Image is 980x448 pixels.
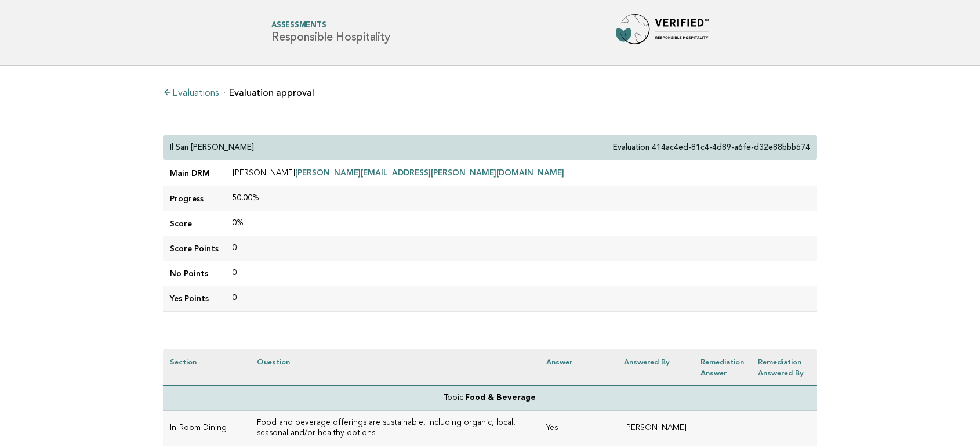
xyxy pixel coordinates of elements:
[617,349,694,386] th: Answered by
[170,142,254,153] p: Il San [PERSON_NAME]
[250,349,539,386] th: Question
[465,394,536,402] strong: Food & Beverage
[617,411,694,446] td: [PERSON_NAME]
[226,236,817,261] td: 0
[751,349,817,386] th: Remediation Answered by
[223,88,314,97] li: Evaluation approval
[163,385,817,410] td: Topic:
[271,22,390,30] span: Assessments
[163,349,250,386] th: Section
[226,186,817,211] td: 50.00%
[613,142,810,153] p: Evaluation 414ac4ed-81c4-4d89-a6fe-d32e88bbb674
[226,261,817,286] td: 0
[226,211,817,236] td: 0%
[226,160,817,186] td: [PERSON_NAME]
[539,411,617,446] td: Yes
[694,349,751,386] th: Remediation Answer
[163,411,250,446] td: In-Room Dining
[163,160,226,186] td: Main DRM
[163,186,226,211] td: Progress
[226,286,817,311] td: 0
[163,211,226,236] td: Score
[295,168,564,177] a: [PERSON_NAME][EMAIL_ADDRESS][PERSON_NAME][DOMAIN_NAME]
[163,89,219,98] a: Evaluations
[539,349,617,386] th: Answer
[163,286,226,311] td: Yes Points
[271,22,390,44] h1: Responsible Hospitality
[257,418,532,439] h3: Food and beverage offerings are sustainable, including organic, local, seasonal and/or healthy op...
[163,236,226,261] td: Score Points
[163,261,226,286] td: No Points
[616,14,709,51] img: Forbes Travel Guide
